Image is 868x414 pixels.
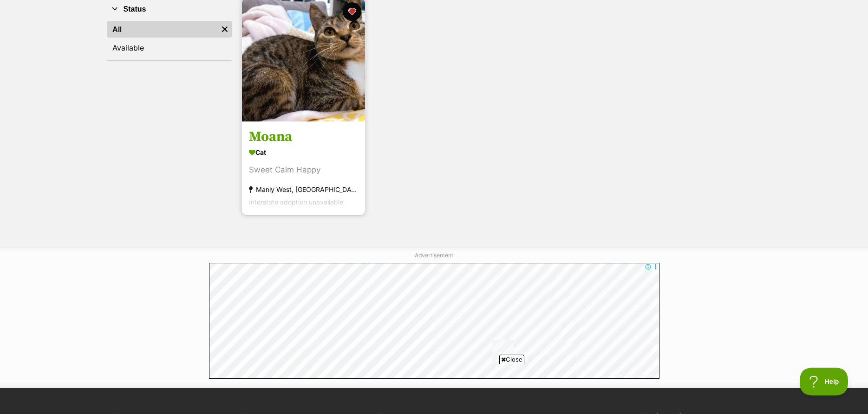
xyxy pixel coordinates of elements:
span: Interstate adoption unavailable [249,198,343,206]
iframe: Advertisement [209,368,659,409]
iframe: Help Scout Beacon - Open [800,368,849,395]
iframe: Advertisement [209,263,659,379]
div: Status [107,19,232,60]
div: Sweet Calm Happy [249,164,358,177]
div: Manly West, [GEOGRAPHIC_DATA] [249,184,358,196]
a: Remove filter [218,21,232,38]
a: Moana Cat Sweet Calm Happy Manly West, [GEOGRAPHIC_DATA] Interstate adoption unavailable favourite [242,121,365,216]
a: All [107,21,218,38]
button: Status [107,3,232,15]
h3: Moana [249,128,358,146]
button: favourite [343,2,361,21]
a: Available [107,39,232,56]
div: Cat [249,146,358,159]
span: Close [499,355,524,364]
